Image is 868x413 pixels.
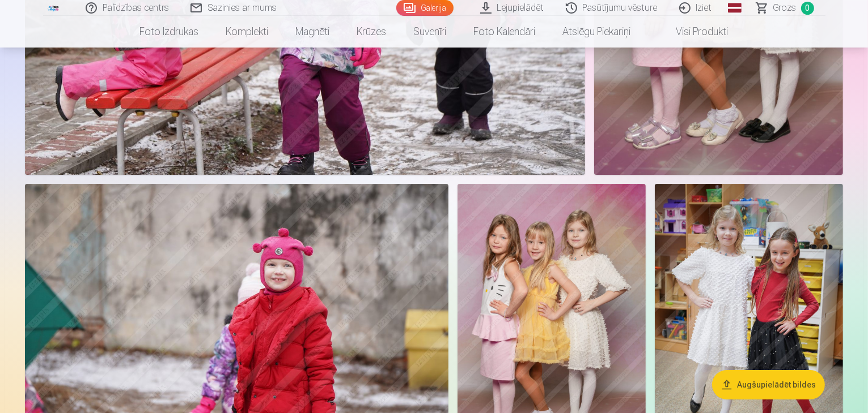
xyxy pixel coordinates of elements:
[460,16,549,48] a: Foto kalendāri
[213,16,282,48] a: Komplekti
[282,16,344,48] a: Magnēti
[773,1,797,15] span: Grozs
[712,370,825,399] button: Augšupielādēt bildes
[344,16,400,48] a: Krūzes
[645,16,742,48] a: Visi produkti
[549,16,645,48] a: Atslēgu piekariņi
[48,5,60,11] img: /fa1
[801,2,814,15] span: 0
[126,16,213,48] a: Foto izdrukas
[400,16,460,48] a: Suvenīri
